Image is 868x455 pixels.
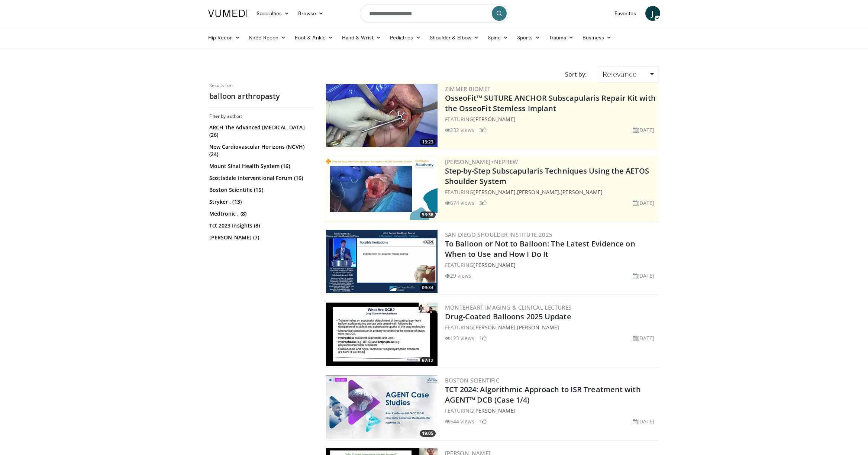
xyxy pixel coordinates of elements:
span: 67:12 [420,357,436,364]
a: [PERSON_NAME] [561,188,603,196]
a: Tct 2023 Insights (8) [209,222,312,229]
li: 1 [479,417,487,425]
div: FEATURING , [445,323,658,331]
h2: balloon arthropasty [209,91,313,101]
li: 544 views [445,417,475,425]
div: FEATURING [445,261,658,269]
a: Browse [294,6,328,21]
a: Foot & Ankle [290,30,338,45]
a: Hip Recon [204,30,245,45]
a: 13:23 [326,84,438,147]
a: Scottsdale Interventional Forum (16) [209,174,312,182]
a: [PERSON_NAME] [517,188,559,196]
li: [DATE] [633,199,655,207]
img: 8a2d162b-ae8d-4097-8424-b6ab9db52ddf.300x170_q85_crop-smart_upscale.jpg [326,303,438,366]
a: Knee Recon [245,30,290,45]
a: J [645,6,660,21]
a: [PERSON_NAME] [473,324,515,331]
a: [PERSON_NAME] [473,116,515,123]
a: To Balloon or Not to Balloon: The Latest Evidence on When to Use and How I Do It [445,239,635,259]
a: TCT 2024: Algorithmic Approach to ISR Treatment with AGENT™ DCB (Case 1/4) [445,384,641,405]
a: 09:34 [326,230,438,293]
a: ARCH The Advanced [MEDICAL_DATA] (26) [209,124,312,139]
a: [PERSON_NAME] (7) [209,234,312,241]
a: MonteHeart Imaging & Clinical Lectures [445,304,572,311]
a: Shoulder & Elbow [425,30,483,45]
img: VuMedi Logo [208,10,248,17]
a: [PERSON_NAME] [473,407,515,414]
li: [DATE] [633,126,655,134]
a: [PERSON_NAME]+Nephew [445,158,518,165]
a: 53:36 [326,157,438,220]
a: Boston Scientific (15) [209,186,312,194]
img: 695e0093-a4e9-46ff-9a23-2799c656d323.300x170_q85_crop-smart_upscale.jpg [326,375,438,439]
span: 19:05 [420,430,436,437]
a: 19:05 [326,375,438,439]
a: Business [578,30,616,45]
span: 53:36 [420,212,436,218]
a: Hand & Wrist [338,30,385,45]
span: Relevance [603,69,637,79]
a: [PERSON_NAME] [517,324,559,331]
a: Medtronic . (8) [209,210,312,217]
a: Boston Scientific [445,377,500,384]
a: Stryker . (13) [209,198,312,206]
img: 70e54e43-e9ea-4a9d-be99-25d1f039a65a.300x170_q85_crop-smart_upscale.jpg [326,157,438,220]
p: Results for: [209,83,313,88]
li: 123 views [445,334,475,342]
li: [DATE] [633,272,655,280]
div: Sort by: [559,66,592,83]
li: 3 [479,199,487,207]
div: FEATURING [445,115,658,123]
a: Pediatrics [385,30,425,45]
a: OsseoFit™ SUTURE ANCHOR Subscapularis Repair Kit with the OsseoFit Stemless Implant [445,93,656,113]
div: FEATURING , , [445,188,658,196]
div: FEATURING [445,407,658,414]
a: Zimmer Biomet [445,85,491,93]
a: Trauma [545,30,578,45]
img: e4dfe86f-043c-4d94-8a00-7f33c5b1f224.300x170_q85_crop-smart_upscale.jpg [326,230,438,293]
span: 09:34 [420,284,436,291]
li: 1 [479,334,487,342]
a: Spine [483,30,513,45]
input: Search topics, interventions [360,4,509,22]
li: [DATE] [633,334,655,342]
img: 40c8acad-cf15-4485-a741-123ec1ccb0c0.300x170_q85_crop-smart_upscale.jpg [326,84,438,147]
a: San Diego Shoulder Institute 2025 [445,231,553,238]
a: Sports [513,30,545,45]
a: Drug-Coated Balloons 2025 Update [445,312,571,322]
span: 13:23 [420,139,436,145]
a: [PERSON_NAME] [473,261,515,268]
a: New Cardiovascular Horizons (NCVH) (24) [209,143,312,158]
li: 674 views [445,199,475,207]
li: 232 views [445,126,475,134]
a: Favorites [610,6,641,21]
li: 29 views [445,272,472,280]
h3: Filter by author: [209,113,313,119]
li: [DATE] [633,417,655,425]
a: Mount Sinai Health System (16) [209,162,312,170]
a: Step-by-Step Subscapularis Techniques Using the AETOS Shoulder System [445,166,649,186]
a: [PERSON_NAME] [473,188,515,196]
li: 3 [479,126,487,134]
a: 67:12 [326,303,438,366]
a: Specialties [252,6,294,21]
a: Relevance [598,66,659,83]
